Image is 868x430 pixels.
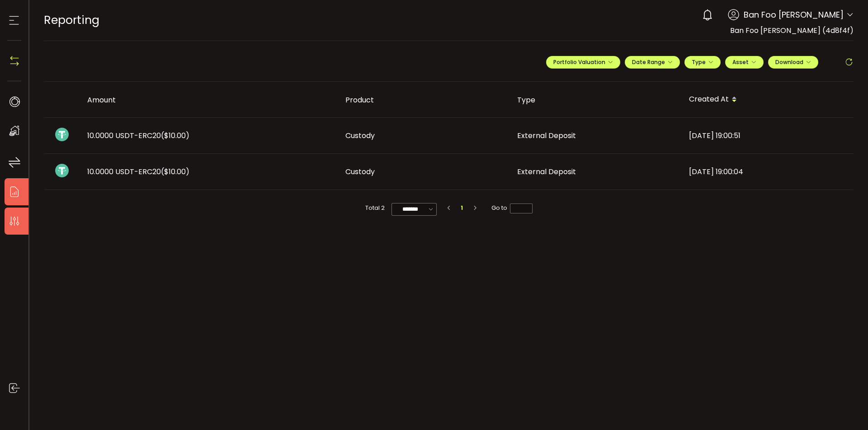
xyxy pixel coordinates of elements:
span: Type [692,58,713,66]
span: Download [775,58,811,66]
span: Total 2 [365,203,385,213]
span: Ban Foo [PERSON_NAME] [744,9,844,21]
span: 10.0000 USDT-ERC20 [87,166,189,177]
iframe: Chat Widget [823,387,868,430]
span: 10.0000 USDT-ERC20 [87,130,189,141]
span: External Deposit [517,130,576,141]
span: Custody [345,130,375,141]
button: Portfolio Valuation [546,56,620,69]
li: 1 [457,203,467,213]
div: Created At [682,92,854,107]
img: usdt_portfolio.svg [55,128,69,141]
button: Type [684,56,721,69]
button: Download [768,56,818,69]
img: N4P5cjLOiQAAAABJRU5ErkJggg== [8,54,21,68]
span: Reporting [44,12,99,28]
span: Date Range [632,58,673,66]
span: Ban Foo [PERSON_NAME] (4d8f4f) [730,25,854,36]
span: ($10.00) [161,166,189,177]
span: Custody [345,166,375,177]
div: Type [510,95,682,105]
img: usdt_portfolio.svg [55,164,69,177]
button: Date Range [625,56,680,69]
div: Amount [80,95,338,105]
button: Asset [725,56,764,69]
span: ($10.00) [161,130,189,141]
span: External Deposit [517,166,576,177]
span: Go to [491,203,533,213]
div: [DATE] 19:00:51 [682,130,854,141]
span: Asset [732,58,749,66]
span: Portfolio Valuation [553,58,613,66]
div: [DATE] 19:00:04 [682,166,854,177]
div: Product [338,95,510,105]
